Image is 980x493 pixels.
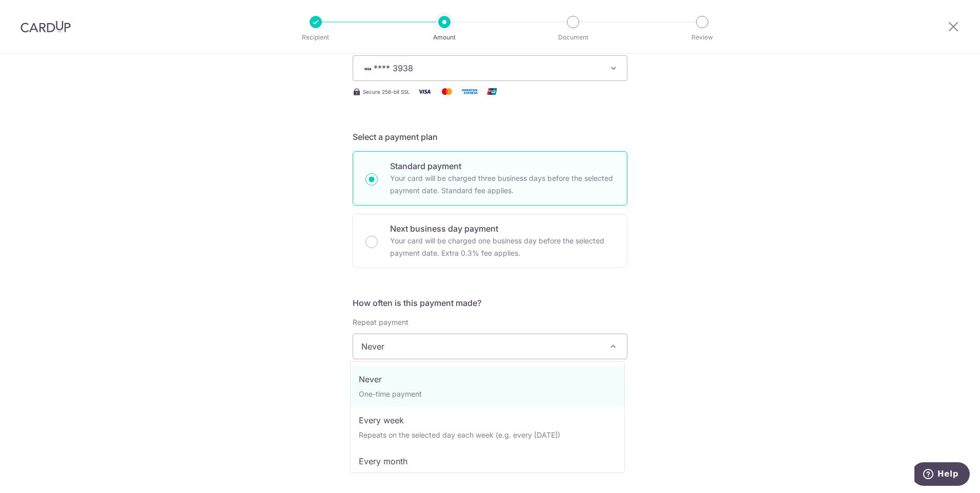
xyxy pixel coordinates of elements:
p: Never [359,373,616,385]
iframe: Opens a widget where you can find more information [914,462,970,488]
p: Next business day payment [390,222,615,235]
p: Standard payment [390,160,615,172]
p: Amount [406,32,482,43]
img: CardUp [21,20,71,33]
small: One-time payment [359,389,422,398]
span: Never [353,334,627,359]
img: Mastercard [437,85,457,98]
p: Recipient [278,32,354,43]
label: Repeat payment [353,317,409,327]
img: VISA [361,65,374,72]
p: Your card will be charged one business day before the selected payment date. Extra 0.3% fee applies. [390,235,615,259]
img: Union Pay [482,85,502,98]
p: Review [664,32,740,43]
img: American Express [459,85,480,98]
p: Document [535,32,611,43]
span: Secure 256-bit SSL [363,88,410,96]
span: Never [353,334,627,359]
h5: How often is this payment made? [353,297,627,309]
small: Repeats on the selected day each week (e.g. every [DATE]) [359,430,560,439]
p: Every month [359,455,616,467]
p: Every week [359,414,616,426]
p: Your card will be charged three business days before the selected payment date. Standard fee appl... [390,172,615,197]
img: Visa [414,85,435,98]
h5: Select a payment plan [353,131,627,143]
